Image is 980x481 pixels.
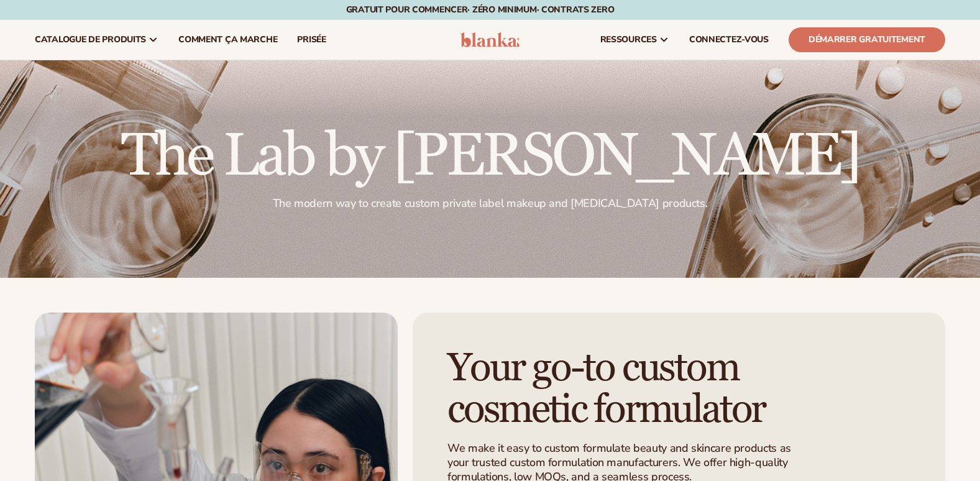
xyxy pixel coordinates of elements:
[789,27,945,52] a: Démarrer gratuitement
[121,196,859,211] p: The modern way to create custom private label makeup and [MEDICAL_DATA] products.
[460,32,520,47] img: logo
[689,35,769,45] span: CONNECTEZ-VOUS
[447,347,825,431] h1: Your go-to custom cosmetic formulator
[600,35,657,45] span: ressources
[287,20,336,60] a: prisée
[121,127,859,186] h2: The Lab by [PERSON_NAME]
[346,4,615,16] font: Gratuit pour commencer· ZÉRO minimum· Contrats ZERO
[35,35,146,45] span: Catalogue de produits
[168,20,287,60] a: Comment ça marche
[679,20,779,60] a: CONNECTEZ-VOUS
[178,35,277,45] span: Comment ça marche
[25,20,168,60] a: Catalogue de produits
[590,20,679,60] a: ressources
[297,35,326,45] span: prisée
